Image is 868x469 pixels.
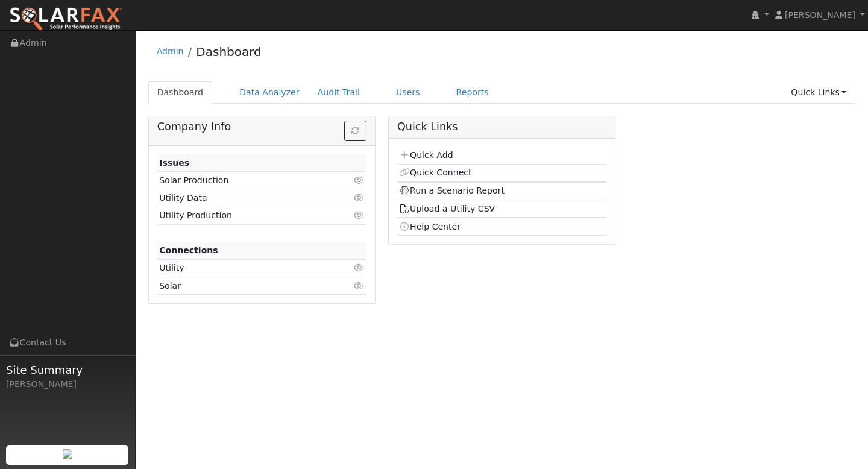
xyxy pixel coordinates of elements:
i: Click to view [354,263,365,272]
a: Dashboard [196,45,262,59]
span: Site Summary [6,362,129,378]
h5: Quick Links [397,121,606,133]
img: SolarFax [9,7,122,32]
i: Click to view [354,282,365,290]
td: Solar [157,277,333,295]
a: Quick Connect [399,168,471,177]
a: Quick Add [399,150,453,160]
a: Run a Scenario Report [399,186,505,195]
a: Upload a Utility CSV [399,204,495,213]
td: Utility Production [157,207,333,224]
a: Users [387,81,429,104]
h5: Company Info [157,121,366,133]
strong: Issues [159,158,189,168]
a: Help Center [399,222,461,231]
a: Dashboard [148,81,213,104]
a: Audit Trail [309,81,369,104]
i: Click to view [354,176,365,184]
td: Solar Production [157,172,333,189]
td: Utility Data [157,189,333,207]
a: Admin [157,46,184,56]
i: Click to view [354,194,365,202]
img: retrieve [63,449,72,459]
i: Click to view [354,211,365,219]
strong: Connections [159,245,218,255]
a: Reports [447,81,498,104]
td: Utility [157,259,333,277]
span: [PERSON_NAME] [785,10,855,20]
div: [PERSON_NAME] [6,378,129,391]
a: Quick Links [782,81,855,104]
a: Data Analyzer [230,81,309,104]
